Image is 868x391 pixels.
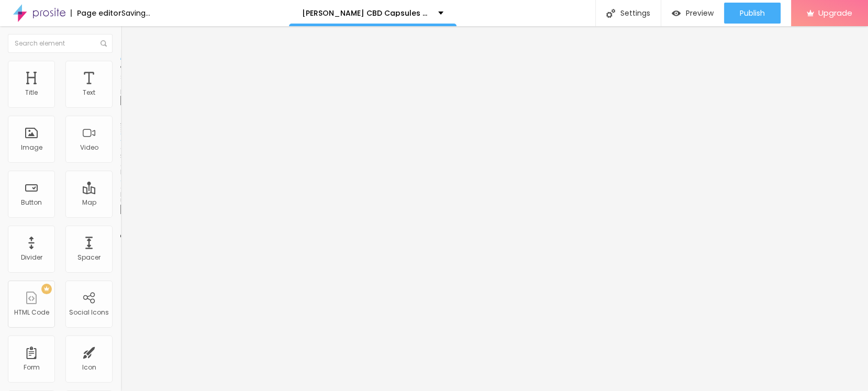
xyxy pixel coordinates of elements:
div: Button [21,199,42,206]
span: Publish [740,9,765,17]
span: Preview [686,9,714,17]
img: view-1.svg [672,9,681,18]
div: Saving... [121,9,150,17]
div: Video [80,144,98,151]
img: Icone [101,40,107,47]
div: Social Icons [69,309,109,316]
div: Divider [21,254,42,261]
div: Title [25,89,38,96]
img: Icone [606,9,615,18]
div: Page editor [71,9,121,17]
iframe: To enrich screen reader interactions, please activate Accessibility in Grammarly extension settings [120,26,868,391]
div: Spacer [77,254,101,261]
button: Publish [724,3,781,24]
span: Upgrade [818,8,852,17]
button: Preview [661,3,724,24]
div: Icon [82,364,96,371]
div: HTML Code [14,309,49,316]
div: Image [21,144,42,151]
input: Search element [8,34,113,53]
div: Form [24,364,40,371]
div: Text [83,89,95,96]
div: Map [82,199,96,206]
p: [PERSON_NAME] CBD Capsules [GEOGRAPHIC_DATA] [302,9,430,17]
